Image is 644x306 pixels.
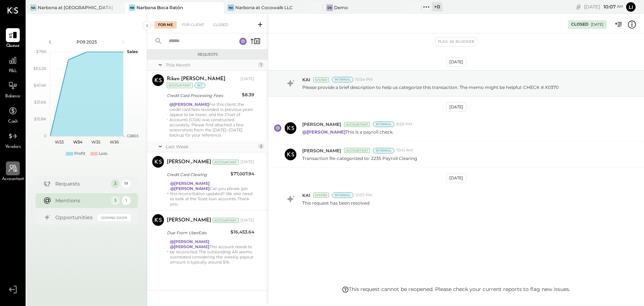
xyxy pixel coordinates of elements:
p: Transaction Re-categorized to: 2235 Payroll Clearing [302,155,417,161]
div: [DATE] [240,217,254,223]
p: This request has been resolved [302,200,370,206]
a: Cash [0,104,25,125]
span: 10:41 AM [396,148,413,153]
div: Riken [PERSON_NAME] [167,75,225,83]
div: [DATE] [240,159,254,165]
div: System [313,77,329,82]
text: $79K [36,49,46,54]
div: Closed [571,22,588,27]
div: 1 [258,62,264,68]
a: Queue [0,28,25,49]
span: Balance [5,93,20,100]
text: W33 [55,139,64,145]
strong: @[PERSON_NAME] [170,244,209,249]
div: Coming Soon [98,214,131,221]
text: W34 [73,139,82,145]
span: KAI [302,76,310,83]
div: $16,453.64 [231,228,254,236]
div: 3 [111,179,120,188]
div: P09 2025 [56,39,118,45]
div: Accountant [167,83,193,88]
text: 0 [44,133,46,138]
div: NB [129,4,135,11]
div: Accountant [344,122,370,127]
a: Accountant [0,161,25,183]
strong: @[PERSON_NAME] [170,181,210,186]
div: Mentions [55,197,107,204]
div: Narbona at Cocowalk LLC [235,4,293,11]
div: This Month [166,62,256,68]
div: Closed [209,21,232,29]
div: [DATE] [240,76,254,82]
span: Vendors [5,144,21,150]
strong: @[PERSON_NAME] [169,102,209,107]
div: 19 [122,179,131,188]
div: + 0 [432,2,442,11]
div: Accountant [213,218,239,223]
div: Narbona at [GEOGRAPHIC_DATA] LLC [38,4,114,11]
div: For Client [178,21,208,29]
button: Li [625,1,637,13]
div: Na [30,4,37,11]
a: Vendors [0,129,25,150]
span: Accountant [2,176,24,183]
div: For Me [154,21,177,29]
text: $47.4K [34,83,46,88]
span: KAI [302,192,310,198]
div: Credit Card Processing Fees [167,92,240,99]
div: Due From UberEats [167,229,228,236]
div: Can you please get this reconciliation updated? We also need to look at the Toast loan accounts. ... [170,181,254,206]
strong: @[PERSON_NAME] [170,186,210,191]
div: Accountant [213,160,239,165]
text: W35 [91,139,100,145]
span: P&L [9,68,17,75]
div: Internal [332,77,353,82]
div: De [326,4,333,11]
p: This is a payroll check. [302,129,394,135]
a: Balance [0,79,25,100]
span: [PERSON_NAME] [302,121,341,127]
text: $15.8K [34,116,46,122]
div: [DATE] [446,57,467,67]
div: This account needs to be reconciled. The outstanding AR seems overstated considering the weekly p... [170,239,254,265]
div: 2 [258,143,264,149]
div: int [194,83,205,88]
div: $77,007.94 [231,170,254,178]
div: Requests [151,52,264,57]
div: Demo [334,4,348,11]
div: Narbona Boca Ratōn [136,4,183,11]
div: Loss [99,151,107,157]
span: 8:29 PM [396,122,412,127]
div: [DATE] [584,3,623,10]
strong: @[PERSON_NAME] [302,129,345,135]
div: Accountant [344,148,370,153]
text: W36 [109,139,119,145]
span: 10:54 PM [355,77,373,83]
a: P&L [0,53,25,75]
p: Please provide a brief description to help us categorize this transaction. The memo might be help... [302,84,559,90]
span: Queue [6,43,20,49]
text: Sales [127,49,138,54]
div: [PERSON_NAME] [167,217,211,224]
div: Last Week [166,143,256,150]
div: copy link [575,3,582,11]
div: [DATE] [446,173,467,183]
div: Credit Card Clearing [167,171,228,178]
div: System [313,193,329,198]
div: $8.39 [242,91,254,98]
div: 1 [122,196,131,205]
span: 10:57 PM [355,193,372,198]
div: [PERSON_NAME] [167,158,211,166]
text: $31.6K [34,100,46,105]
span: Cash [8,119,18,125]
div: [DATE] [591,22,603,27]
div: Requests [55,180,107,187]
div: Opportunities [55,214,94,221]
div: 3 [111,196,120,205]
text: $63.2K [33,66,46,71]
div: For this client, the credit card fees recorded in previous years appear to be lower, and the Char... [169,102,254,138]
div: [DATE] [446,102,467,112]
strong: @[PERSON_NAME] [170,239,209,244]
div: Profit [74,151,85,157]
div: Internal [332,193,353,198]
